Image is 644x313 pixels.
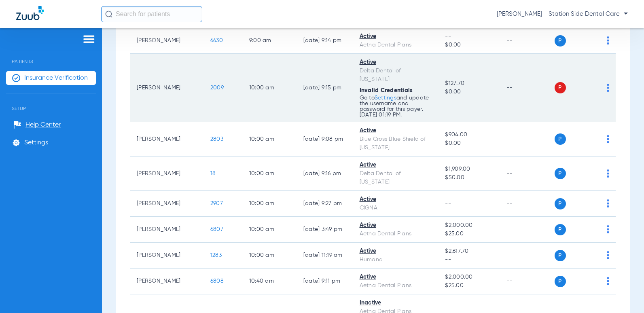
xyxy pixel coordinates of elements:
span: $1,909.00 [445,165,493,173]
span: P [555,198,566,209]
div: Active [360,58,432,67]
span: 6808 [210,278,224,284]
div: Aetna Dental Plans [360,230,432,238]
span: $0.00 [445,88,493,96]
div: Active [360,221,432,230]
input: Search for patients [101,6,202,22]
img: group-dot-blue.svg [607,36,609,44]
img: hamburger-icon [83,34,95,44]
span: Patients [6,47,96,64]
p: Go to and update the username and password for this payer. [DATE] 01:19 PM. [360,95,432,118]
img: group-dot-blue.svg [607,169,609,178]
td: -- [500,191,555,217]
td: -- [500,156,555,191]
img: Zuub Logo [16,6,44,20]
td: [PERSON_NAME] [130,28,204,54]
img: group-dot-blue.svg [607,225,609,233]
span: $904.00 [445,131,493,139]
td: 9:00 AM [243,28,297,54]
div: Blue Cross Blue Shield of [US_STATE] [360,135,432,152]
td: [PERSON_NAME] [130,54,204,122]
td: 10:00 AM [243,156,297,191]
span: P [555,250,566,261]
span: $127.70 [445,79,493,88]
img: Search Icon [105,11,112,18]
td: [PERSON_NAME] [130,243,204,269]
span: P [555,82,566,93]
td: 10:00 AM [243,122,297,156]
span: 1283 [210,252,222,258]
span: 6630 [210,38,223,43]
span: 2803 [210,136,223,142]
div: CIGNA [360,204,432,212]
span: 2009 [210,85,224,91]
div: Active [360,161,432,169]
td: 10:40 AM [243,269,297,294]
span: $25.00 [445,230,493,238]
img: group-dot-blue.svg [607,277,609,285]
span: Setup [6,93,96,111]
td: 10:00 AM [243,217,297,243]
td: [DATE] 9:08 PM [297,122,353,156]
span: P [555,35,566,47]
td: -- [500,28,555,54]
span: [PERSON_NAME] - Station Side Dental Care [497,10,628,18]
td: [DATE] 9:16 PM [297,156,353,191]
td: -- [500,54,555,122]
span: $0.00 [445,139,493,148]
td: -- [500,122,555,156]
span: $2,617.70 [445,247,493,256]
span: P [555,168,566,179]
div: Aetna Dental Plans [360,281,432,290]
span: 2907 [210,201,223,206]
div: Delta Dental of [US_STATE] [360,169,432,186]
td: -- [500,217,555,243]
span: P [555,276,566,287]
div: Active [360,127,432,135]
td: [PERSON_NAME] [130,217,204,243]
span: Help Center [25,121,61,129]
div: Humana [360,256,432,264]
div: Inactive [360,299,432,307]
span: 18 [210,171,216,176]
span: -- [445,201,451,206]
td: [DATE] 3:49 PM [297,217,353,243]
td: [PERSON_NAME] [130,269,204,294]
div: Active [360,32,432,41]
td: [PERSON_NAME] [130,191,204,217]
span: Settings [24,139,48,147]
span: Invalid Credentials [360,88,413,93]
td: -- [500,269,555,294]
span: P [555,133,566,145]
span: 6807 [210,226,223,232]
a: Settings [375,95,396,101]
span: Insurance Verification [24,74,88,82]
span: $2,000.00 [445,221,493,230]
td: [DATE] 9:27 PM [297,191,353,217]
span: P [555,224,566,235]
span: $25.00 [445,281,493,290]
div: Delta Dental of [US_STATE] [360,67,432,84]
div: Active [360,195,432,204]
span: -- [445,256,493,264]
span: $0.00 [445,41,493,49]
div: Aetna Dental Plans [360,41,432,49]
td: 10:00 AM [243,191,297,217]
td: [PERSON_NAME] [130,156,204,191]
span: $50.00 [445,173,493,182]
img: group-dot-blue.svg [607,135,609,143]
td: [DATE] 9:15 PM [297,54,353,122]
td: 10:00 AM [243,54,297,122]
span: -- [445,32,493,41]
div: Active [360,247,432,256]
div: Active [360,273,432,281]
td: [PERSON_NAME] [130,122,204,156]
img: group-dot-blue.svg [607,84,609,92]
td: [DATE] 9:14 PM [297,28,353,54]
td: [DATE] 9:11 PM [297,269,353,294]
img: group-dot-blue.svg [607,199,609,207]
td: [DATE] 11:19 AM [297,243,353,269]
a: Help Center [13,121,61,129]
td: -- [500,243,555,269]
td: 10:00 AM [243,243,297,269]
